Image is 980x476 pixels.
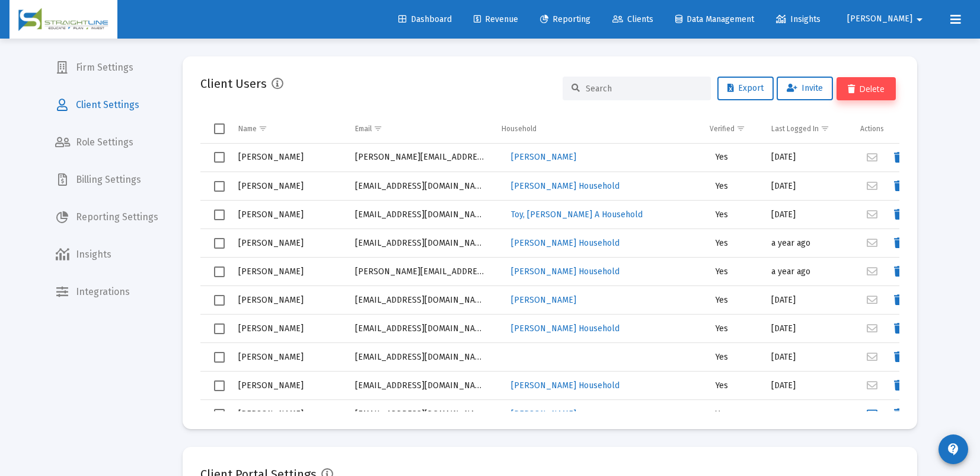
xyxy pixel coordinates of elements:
img: Dashboard [18,8,108,31]
div: Yes [689,380,754,392]
div: Yes [689,351,754,363]
a: Dashboard [389,8,461,31]
button: Delete [837,77,896,100]
td: Column Last Logged In [763,115,852,143]
div: Verified [710,124,735,134]
td: [PERSON_NAME] [230,172,347,201]
td: [PERSON_NAME] [230,201,347,229]
div: Name [238,124,257,134]
div: Select row [214,409,225,420]
td: Column Email [347,115,493,143]
div: a year ago [771,237,844,249]
div: [DATE] [771,151,844,163]
td: [EMAIL_ADDRESS][DOMAIN_NAME] [347,172,493,201]
span: [PERSON_NAME] [847,14,912,24]
div: [DATE] [771,180,844,192]
span: [PERSON_NAME] Household [511,181,620,191]
div: Select row [214,266,225,277]
td: [EMAIL_ADDRESS][DOMAIN_NAME] [347,229,493,258]
div: Yes [689,323,754,335]
button: [PERSON_NAME] Household [502,260,629,284]
span: [PERSON_NAME] Household [511,380,620,391]
span: Show filter options for column 'Verified' [736,124,745,133]
button: Export [717,77,774,100]
div: Yes [689,294,754,306]
a: Insights [46,240,168,269]
td: [EMAIL_ADDRESS][DOMAIN_NAME] [347,315,493,343]
span: Reporting [540,14,590,24]
a: Revenue [464,8,528,31]
div: Select row [214,323,225,334]
div: [DATE] [771,294,844,306]
div: Select row [214,380,225,391]
a: Clients [603,8,663,31]
div: Actions [860,124,884,134]
span: Show filter options for column 'Email' [374,124,382,133]
mat-icon: contact_support [946,442,960,456]
span: Dashboard [398,14,452,24]
div: Yes [689,209,754,221]
span: Invite [787,83,823,93]
div: [DATE] [771,323,844,335]
td: [PERSON_NAME] [230,315,347,343]
div: Yes [689,266,754,278]
span: Toy, [PERSON_NAME] A Household [511,210,643,220]
td: Column Name [230,115,347,143]
span: Revenue [474,14,518,24]
td: [EMAIL_ADDRESS][DOMAIN_NAME] [347,372,493,400]
button: [PERSON_NAME] Household [502,174,629,198]
a: Billing Settings [46,166,168,194]
button: [PERSON_NAME] Household [502,231,629,255]
td: [PERSON_NAME] [230,343,347,372]
td: Column Actions [852,115,924,143]
button: [PERSON_NAME] Household [502,317,629,341]
a: Insights [767,8,830,31]
button: [PERSON_NAME] [502,145,586,169]
button: Invite [777,77,833,100]
span: Show filter options for column 'Name' [258,124,267,133]
div: [DATE] [771,209,844,221]
div: Select row [214,352,225,363]
span: Show filter options for column 'Last Logged In' [821,124,829,133]
a: Data Management [666,8,764,31]
div: Household [502,124,537,134]
span: Clients [612,14,653,24]
td: [EMAIL_ADDRESS][DOMAIN_NAME] [347,400,493,429]
button: [PERSON_NAME] [502,402,586,426]
td: [PERSON_NAME] [230,400,347,429]
td: Column Verified [681,115,762,143]
span: [PERSON_NAME] [511,152,576,162]
div: Email [355,124,372,134]
div: Select row [214,181,225,192]
td: [PERSON_NAME] [230,144,347,172]
td: [EMAIL_ADDRESS][DOMAIN_NAME] [347,286,493,315]
div: Select all [214,123,225,134]
div: Yes [689,237,754,249]
td: [PERSON_NAME][EMAIL_ADDRESS][DOMAIN_NAME] [347,258,493,286]
input: Search [586,84,702,94]
td: [PERSON_NAME] [230,286,347,315]
div: Select row [214,210,225,220]
div: Last Logged In [771,124,819,134]
mat-icon: arrow_drop_down [912,8,927,31]
a: Reporting [531,8,600,31]
a: Reporting Settings [46,203,168,231]
div: Select row [214,295,225,306]
div: Data grid [200,115,899,411]
h2: Client Users [200,74,267,93]
td: Column Household [493,115,681,143]
a: Role Settings [46,128,168,157]
span: [PERSON_NAME] Household [511,323,620,334]
a: Integrations [46,278,168,306]
a: Client Settings [46,91,168,119]
span: [PERSON_NAME] Household [511,238,620,248]
a: Firm Settings [46,53,168,82]
td: [EMAIL_ADDRESS][DOMAIN_NAME] [347,201,493,229]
